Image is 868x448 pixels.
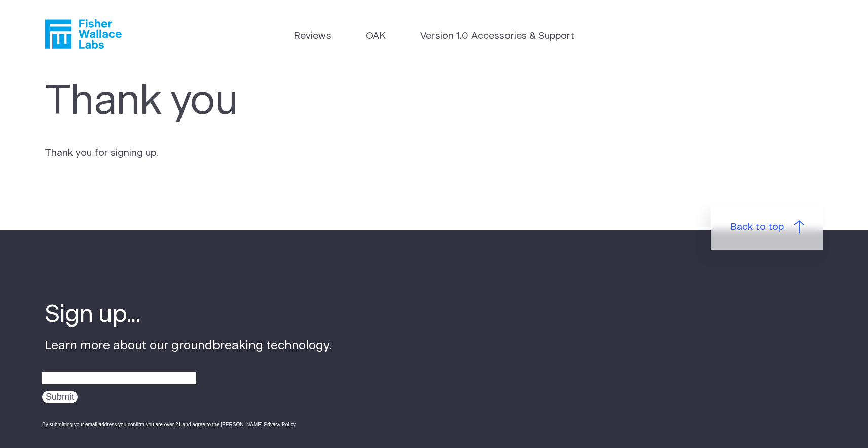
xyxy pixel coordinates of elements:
div: By submitting your email address you confirm you are over 21 and agree to the [PERSON_NAME] Priva... [42,421,332,428]
span: Thank you for signing up. [45,148,158,158]
a: OAK [366,29,386,44]
span: Back to top [730,220,784,235]
a: Version 1.0 Accessories & Support [420,29,574,44]
div: Learn more about our groundbreaking technology. [45,299,332,438]
a: Back to top [711,206,823,249]
a: Reviews [294,29,331,44]
input: Submit [42,391,78,403]
h4: Sign up... [45,299,332,332]
a: Fisher Wallace [45,19,122,49]
h1: Thank you [45,78,483,126]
